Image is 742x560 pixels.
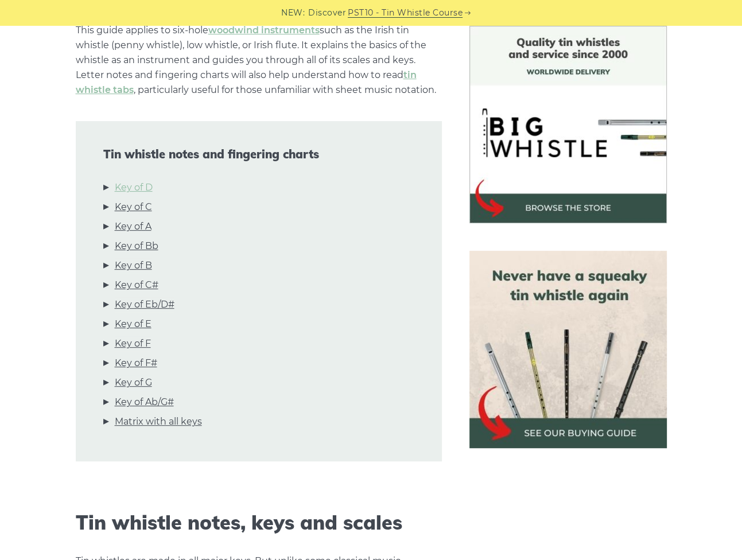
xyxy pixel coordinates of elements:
[115,258,152,273] a: Key of B
[115,219,151,234] a: Key of A
[308,6,346,20] span: Discover
[115,180,153,195] a: Key of D
[469,26,667,223] img: BigWhistle Tin Whistle Store
[103,147,414,161] span: Tin whistle notes and fingering charts
[348,6,463,20] a: PST10 - Tin Whistle Course
[115,239,158,254] a: Key of Bb
[115,317,151,332] a: Key of E
[115,297,174,312] a: Key of Eb/D#
[115,356,157,371] a: Key of F#
[115,375,152,390] a: Key of G
[281,6,305,20] span: NEW:
[469,251,667,448] img: tin whistle buying guide
[115,278,158,293] a: Key of C#
[115,395,174,410] a: Key of Ab/G#
[115,200,152,215] a: Key of C
[115,336,151,351] a: Key of F
[208,25,320,36] a: woodwind instruments
[115,414,202,429] a: Matrix with all keys
[76,511,442,535] h2: Tin whistle notes, keys and scales
[76,23,442,98] p: This guide applies to six-hole such as the Irish tin whistle (penny whistle), low whistle, or Iri...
